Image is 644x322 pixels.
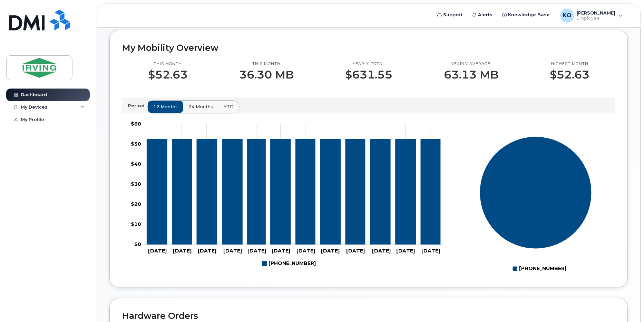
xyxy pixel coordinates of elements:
tspan: [DATE] [372,248,391,254]
g: 506-380-8997 [262,258,316,269]
g: Legend [513,263,566,275]
p: $52.63 [148,68,188,81]
g: Chart [131,121,443,269]
g: Legend [262,258,316,269]
tspan: [DATE] [247,248,266,254]
h2: My Mobility Overview [122,43,615,53]
a: Alerts [467,8,497,22]
p: Yearly total [345,61,392,67]
tspan: [DATE] [346,248,365,254]
tspan: $0 [134,241,141,247]
p: Highest month [550,61,589,67]
span: YTD [224,103,234,110]
tspan: $20 [131,201,141,207]
span: Support [443,11,462,18]
tspan: [DATE] [223,248,242,254]
g: Series [480,136,592,249]
tspan: $50 [131,141,141,147]
a: Knowledge Base [497,8,555,22]
p: Yearly average [444,61,498,67]
tspan: $40 [131,161,141,167]
p: Period [128,102,147,109]
p: This month [148,61,188,67]
tspan: [DATE] [396,248,415,254]
span: [PERSON_NAME] [577,10,615,16]
tspan: [DATE] [296,248,315,254]
span: KO [563,11,572,20]
g: Chart [480,136,592,274]
tspan: $60 [131,121,141,127]
p: 36.30 MB [239,68,294,81]
h2: Hardware Orders [122,311,615,321]
a: Support [432,8,467,22]
tspan: $30 [131,181,141,187]
tspan: [DATE] [272,248,290,254]
p: $631.55 [345,68,392,81]
tspan: [DATE] [198,248,216,254]
p: This month [239,61,294,67]
tspan: $10 [131,221,141,227]
tspan: [DATE] [321,248,340,254]
tspan: [DATE] [421,248,440,254]
tspan: [DATE] [148,248,167,254]
p: 63.13 MB [444,68,498,81]
div: Kabani, Owais [555,9,627,22]
span: 24 months [188,103,213,110]
p: $52.63 [550,68,589,81]
span: Alerts [478,11,492,18]
g: 506-380-8997 [147,139,440,244]
span: Employee [577,16,615,21]
span: Knowledge Base [508,11,550,18]
tspan: [DATE] [173,248,192,254]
